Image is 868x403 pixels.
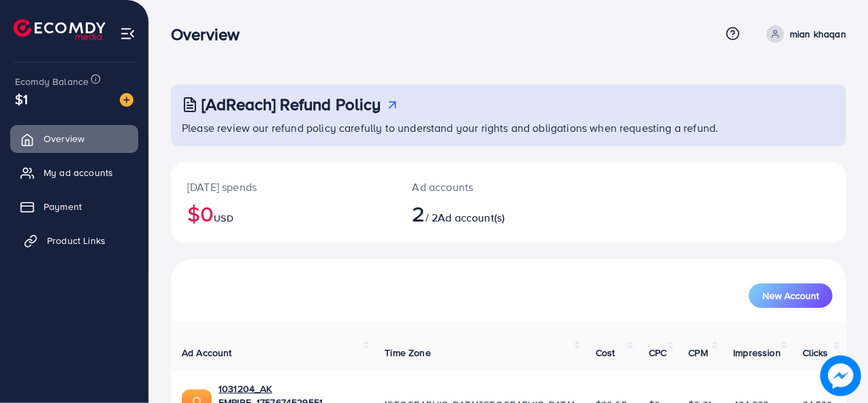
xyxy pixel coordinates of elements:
[10,125,138,152] a: Overview
[44,132,84,145] span: Overview
[803,346,829,360] span: Clicks
[596,346,615,360] span: Cost
[44,200,82,213] span: Payment
[15,75,89,88] span: Ecomdy Balance
[14,19,106,40] img: logo
[689,346,708,360] span: CPM
[762,291,819,300] span: New Account
[438,210,504,225] span: Ad account(s)
[733,346,781,360] span: Impression
[182,346,232,360] span: Ad Account
[761,25,846,43] a: mian khaqan
[187,179,380,195] p: [DATE] spends
[15,89,28,109] span: $1
[47,234,106,247] span: Product Links
[10,193,138,220] a: Payment
[413,179,549,195] p: Ad accounts
[214,211,233,225] span: USD
[649,346,666,360] span: CPC
[10,227,138,254] a: Product Links
[187,200,380,226] h2: $0
[385,346,430,360] span: Time Zone
[120,26,135,41] img: menu
[749,283,833,308] button: New Account
[182,120,838,136] p: Please review our refund policy carefully to understand your rights and obligations when requesti...
[413,198,425,229] span: 2
[202,94,381,114] h3: [AdReach] Refund Policy
[820,355,861,396] img: image
[171,24,251,44] h3: Overview
[44,166,113,179] span: My ad accounts
[10,159,138,186] a: My ad accounts
[413,200,549,226] h2: / 2
[790,26,846,42] p: mian khaqan
[120,93,133,107] img: image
